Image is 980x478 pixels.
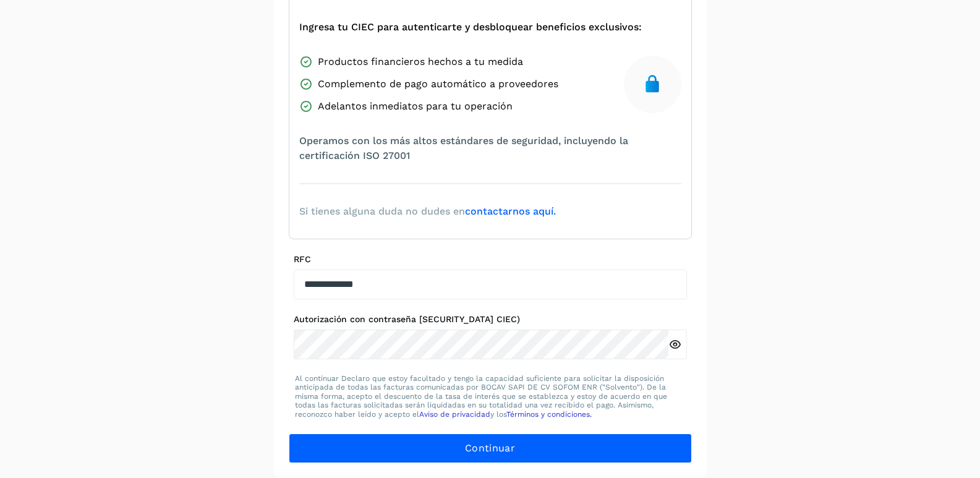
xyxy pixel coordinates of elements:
a: contactarnos aquí. [465,205,556,217]
span: Complemento de pago automático a proveedores [318,77,558,92]
span: Adelantos inmediatos para tu operación [318,99,513,114]
span: Continuar [465,442,515,455]
span: Productos financieros hechos a tu medida [318,54,523,69]
span: Si tienes alguna duda no dudes en [299,204,556,219]
p: Al continuar Declaro que estoy facultado y tengo la capacidad suficiente para solicitar la dispos... [295,374,686,419]
img: secure [642,74,662,94]
a: Aviso de privacidad [419,410,490,419]
label: RFC [294,254,687,265]
a: Términos y condiciones. [506,410,592,419]
span: Ingresa tu CIEC para autenticarte y desbloquear beneficios exclusivos: [299,20,642,35]
label: Autorización con contraseña [SECURITY_DATA] CIEC) [294,314,687,325]
span: Operamos con los más altos estándares de seguridad, incluyendo la certificación ISO 27001 [299,134,681,163]
button: Continuar [289,433,692,463]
